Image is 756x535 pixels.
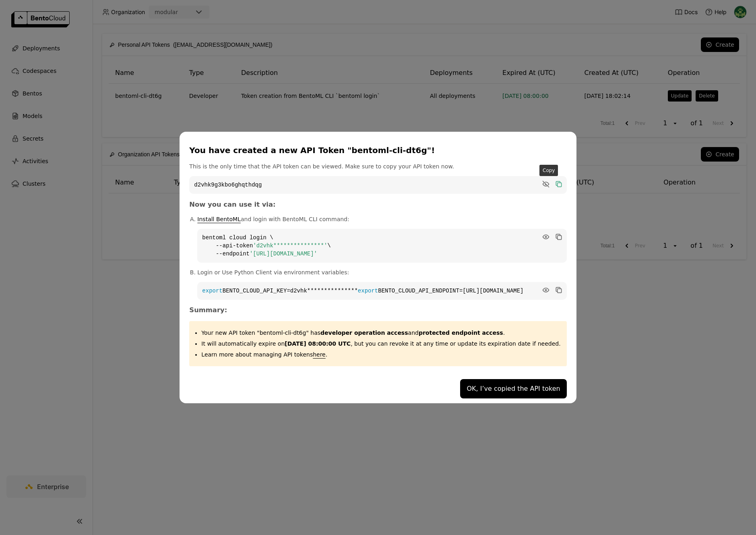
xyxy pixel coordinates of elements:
[201,350,560,359] p: Learn more about managing API tokens .
[197,216,241,222] a: Install BentoML
[180,132,576,403] div: dialog
[250,251,317,257] span: '[URL][DOMAIN_NAME]'
[189,162,566,170] p: This is the only time that the API token can be viewed. Make sure to copy your API token now.
[320,330,408,336] strong: developer operation access
[189,176,566,194] code: d2vhk9g3kbo6ghqthdqg
[539,165,558,176] div: Copy
[189,306,566,314] h3: Summary:
[197,215,566,223] p: and login with BentoML CLI command:
[197,268,566,276] p: Login or Use Python Client via environment variables:
[460,379,566,398] button: OK, I’ve copied the API token
[320,330,503,336] span: and
[197,282,566,300] code: BENTO_CLOUD_API_KEY=d2vhk*************** BENTO_CLOUD_API_ENDPOINT=[URL][DOMAIN_NAME]
[189,145,563,156] div: You have created a new API Token "bentoml-cli-dt6g"!
[313,351,326,358] a: here
[285,340,351,347] strong: [DATE] 08:00:00 UTC
[202,288,222,294] span: export
[201,329,560,337] p: Your new API token "bentoml-cli-dt6g" has .
[189,201,566,209] h3: Now you can use it via:
[197,229,566,263] code: bentoml cloud login \ --api-token \ --endpoint
[358,288,378,294] span: export
[419,330,503,336] strong: protected endpoint access
[201,340,560,348] p: It will automatically expire on , but you can revoke it at any time or update its expiration date...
